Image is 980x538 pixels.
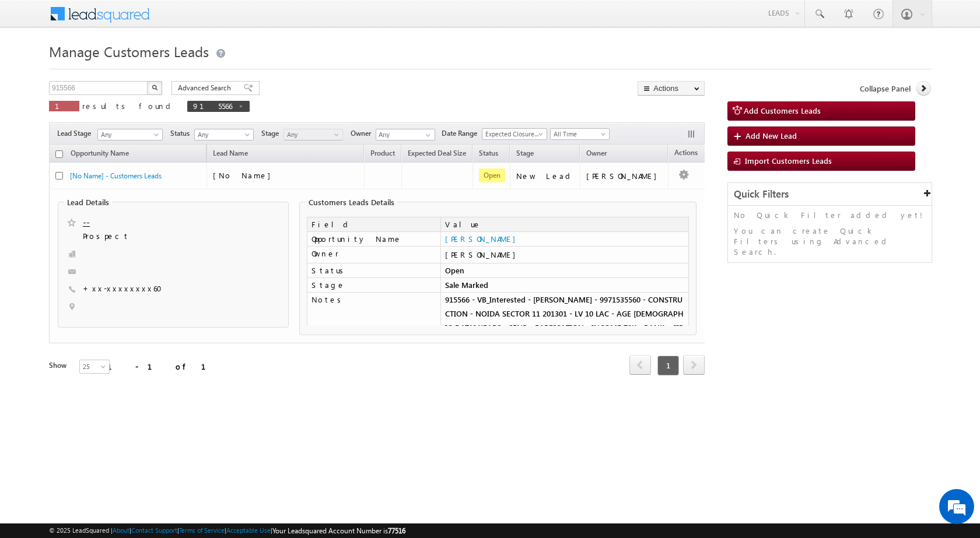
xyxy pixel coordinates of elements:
[445,249,684,260] div: [PERSON_NAME]
[83,283,169,295] span: +xx-xxxxxxxx60
[306,198,397,207] legend: Customers Leads Details
[551,129,606,139] span: All Time
[638,81,705,96] button: Actions
[83,231,223,242] span: Prospect
[402,147,472,162] a: Expected Deal Size
[65,147,135,162] a: Opportunity Name
[668,146,703,161] span: Actions
[440,293,689,349] td: 915566 - VB_Interested - [PERSON_NAME] - 9971535560 - CONSTRUCTION - NOIDA SECTOR 11 201301 - LV ...
[307,278,440,293] td: Stage
[683,355,705,375] span: next
[97,129,163,140] a: Any
[226,526,271,534] a: Acceptable Use
[20,61,49,76] img: d_60004797649_company_0_60004797649
[80,361,111,372] span: 25
[191,6,219,34] div: Minimize live chat window
[15,108,213,349] textarea: Type your message and hit 'Enter'
[283,129,343,140] a: Any
[473,147,504,162] a: Status
[440,278,689,293] td: Sale Marked
[745,131,797,140] span: Add New Lead
[351,128,376,139] span: Owner
[55,101,73,111] span: 1
[728,183,932,206] div: Quick Filters
[376,129,435,140] input: Type to Search
[83,216,90,228] a: --
[307,263,440,278] td: Status
[49,360,70,371] div: Show
[629,356,651,375] a: prev
[516,149,534,157] span: Stage
[307,232,440,247] td: Opportunity Name
[261,128,283,139] span: Stage
[272,526,405,535] span: Your Leadsquared Account Number is
[550,128,610,140] a: All Time
[388,526,405,535] span: 77516
[510,147,540,162] a: Stage
[64,198,112,207] legend: Lead Details
[284,129,339,140] span: Any
[193,101,232,111] span: 915566
[657,356,679,375] span: 1
[57,128,96,139] span: Lead Stage
[195,129,250,140] span: Any
[307,293,440,349] td: Notes
[734,210,926,220] p: No Quick Filter added yet!
[98,129,159,140] span: Any
[49,42,209,61] span: Manage Customers Leads
[178,83,235,93] span: Advanced Search
[207,147,254,162] span: Lead Name
[113,526,129,534] a: About
[70,171,162,180] a: [No Name] - Customers Leads
[440,217,689,232] td: Value
[179,526,225,534] a: Terms of Service
[79,360,110,374] a: 25
[629,355,651,375] span: prev
[71,149,129,157] span: Opportunity Name
[408,149,466,157] span: Expected Deal Size
[745,156,832,166] span: Import Customers Leads
[860,83,911,94] span: Collapse Panel
[107,360,220,373] div: 1 - 1 of 1
[307,217,440,232] td: Field
[445,234,521,244] a: [PERSON_NAME]
[213,170,276,180] span: [No Name]
[307,247,440,263] td: Owner
[479,168,505,182] span: Open
[370,149,395,157] span: Product
[734,226,926,257] p: You can create Quick Filters using Advanced Search.
[440,263,689,278] td: Open
[586,149,607,157] span: Owner
[586,171,663,181] div: [PERSON_NAME]
[683,356,705,375] a: next
[516,171,575,181] div: New Lead
[482,128,547,140] a: Expected Closure Date
[744,106,821,115] span: Add Customers Leads
[82,101,175,111] span: results found
[482,129,543,139] span: Expected Closure Date
[61,61,196,76] div: Chat with us now
[159,359,212,375] em: Start Chat
[170,128,194,139] span: Status
[194,129,254,140] a: Any
[49,525,405,536] span: © 2025 LeadSquared | | | | |
[419,129,434,141] a: Show All Items
[55,150,63,158] input: Check all records
[442,128,482,139] span: Date Range
[152,85,157,90] img: Search
[131,526,177,534] a: Contact Support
